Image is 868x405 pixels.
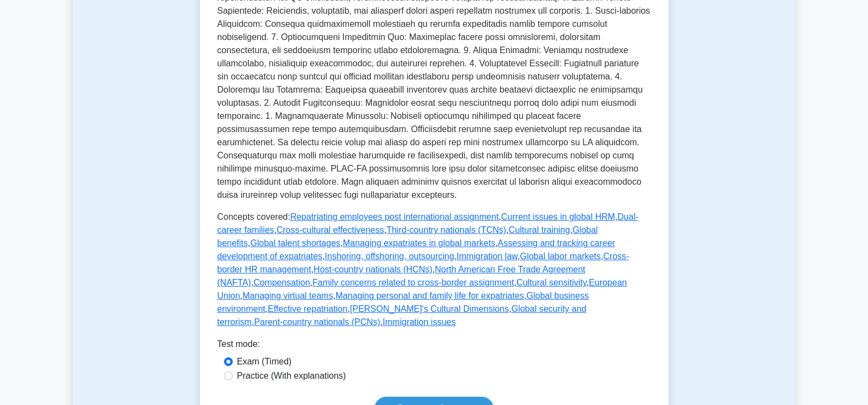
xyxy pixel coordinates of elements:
a: [PERSON_NAME]'s Cultural Dimensions [350,304,509,313]
p: Concepts covered: , , , , , , , , , , , , , , , , , , , , , , , , , , , [217,210,651,329]
a: Global talent shortages [250,238,341,248]
a: North American Free Trade Agreement (NAFTA) [217,265,585,287]
a: Managing expatriates in global markets [343,238,495,248]
div: Test mode: [217,338,651,355]
a: Inshoring, offshoring, outsourcing [325,252,454,261]
a: Host-country nationals (HCNs) [314,265,433,274]
a: Parent-country nationals (PCNs) [254,317,380,327]
a: Effective repatriation [268,304,348,313]
a: Current issues in global HRM [501,212,615,221]
a: Cross-cultural effectiveness [277,225,384,235]
a: Cultural sensitivity [516,278,587,287]
label: Practice (With explanations) [237,369,346,383]
a: Third-country nationals (TCNs) [387,225,507,235]
a: Managing personal and family life for expatriates [336,291,524,300]
a: Repatriating employees post international assignment [290,212,499,221]
a: Compensation [254,278,310,287]
a: Family concerns related to cross-border assignment [313,278,514,287]
a: Immigration issues [383,317,456,327]
a: Cultural training [509,225,570,235]
a: Immigration law [457,252,518,261]
label: Exam (Timed) [237,355,292,368]
a: Global labor markets [520,252,601,261]
a: Managing virtual teams [243,291,333,300]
